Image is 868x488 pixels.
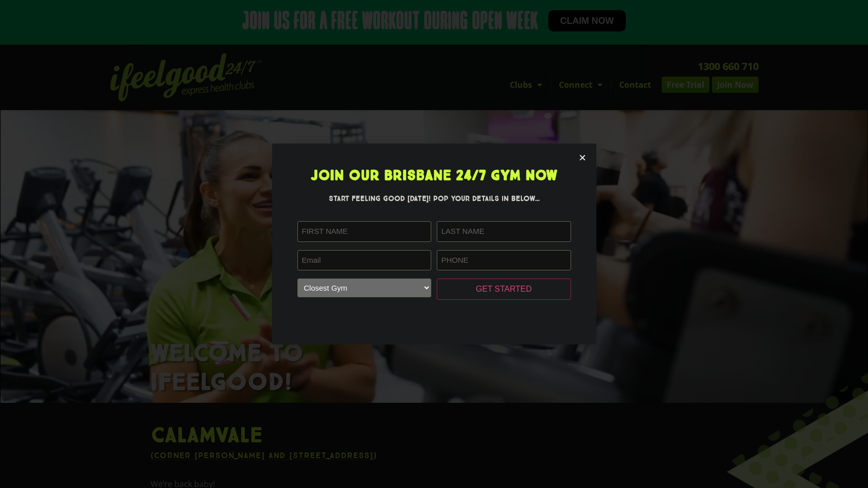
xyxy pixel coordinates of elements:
h3: Start feeling good [DATE]! Pop your details in below... [297,193,571,204]
input: LAST NAME [437,221,571,242]
input: GET STARTED [437,278,571,300]
input: Email [297,250,432,271]
a: Close [579,154,586,161]
h1: Join Our Brisbane 24/7 Gym Now [297,169,571,183]
input: FIRST NAME [297,221,432,242]
input: PHONE [437,250,571,271]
